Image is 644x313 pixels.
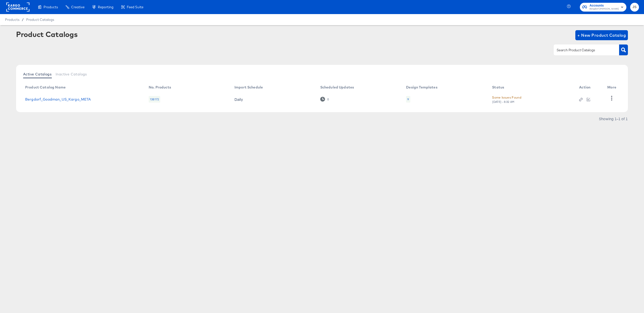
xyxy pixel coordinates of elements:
a: Bergdorf_Goodman_US_Kargo_META [25,97,91,101]
div: Import Schedule [234,85,263,89]
th: Status [488,83,575,92]
span: Inactive Catalogs [56,72,87,76]
div: [DATE] - 8:32 AM [492,100,515,104]
span: Products [44,5,58,9]
span: Products [5,18,19,22]
span: Accounts [589,3,619,8]
span: Active Catalogs [23,72,52,76]
div: 0 [327,98,329,101]
div: 9 [407,97,409,101]
button: Some Issues Found[DATE] - 8:32 AM [492,95,521,104]
th: Action [575,83,603,92]
th: More [603,83,622,92]
div: 138172 [149,96,160,103]
div: No. Products [149,85,171,89]
div: 0 [320,97,329,102]
span: / [19,18,26,22]
div: Showing 1–1 of 1 [599,117,628,120]
button: JS [630,3,639,12]
div: Product Catalogs [16,30,77,38]
span: Creative [71,5,85,9]
div: 9 [406,96,410,103]
div: Scheduled Updates [320,85,354,89]
span: Bergdorf [PERSON_NAME] [589,7,619,11]
td: Daily [230,92,316,107]
div: Product Catalog Name [25,85,66,89]
span: Reporting [98,5,113,9]
a: Product Catalogs [26,18,54,22]
button: + New Product Catalog [575,30,628,40]
span: + New Product Catalog [577,32,626,39]
span: JS [632,4,637,10]
button: AccountsBergdorf [PERSON_NAME] [580,3,626,12]
input: Search Product Catalogs [556,47,609,53]
span: Feed Suite [127,5,143,9]
div: Design Templates [406,85,437,89]
div: Some Issues Found [492,95,521,100]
